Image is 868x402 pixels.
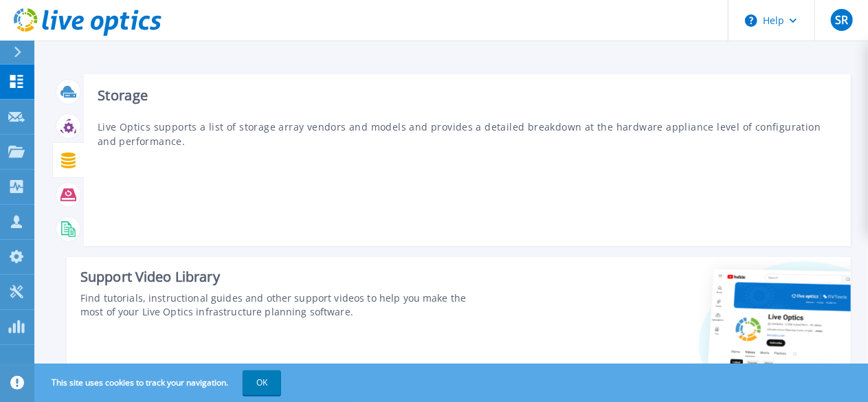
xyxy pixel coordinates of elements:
span: SR [835,14,848,25]
p: Live Optics supports a list of storage array vendors and models and provides a detailed breakdown... [98,120,837,148]
h3: Storage [98,88,837,103]
span: This site uses cookies to track your navigation. [38,370,281,395]
button: OK [243,370,281,395]
div: Find tutorials, instructional guides and other support videos to help you make the most of your L... [80,291,488,319]
div: Support Video Library [80,268,488,286]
